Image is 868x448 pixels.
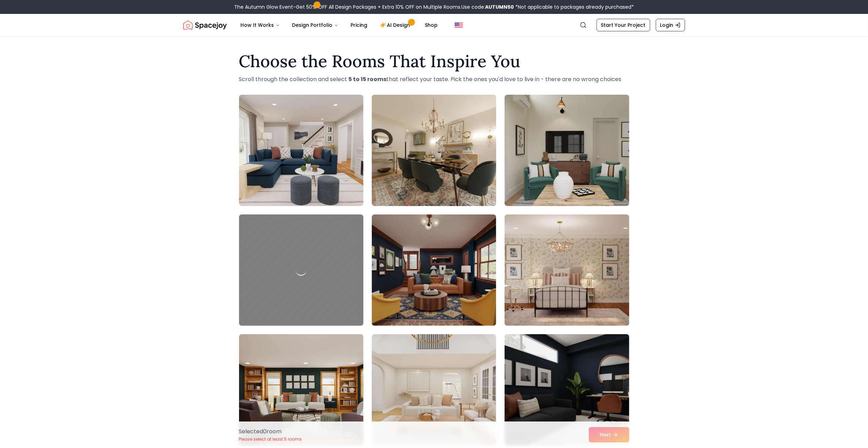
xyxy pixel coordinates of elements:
[183,18,227,32] a: Spacejoy
[656,19,685,31] a: Login
[239,437,302,442] p: Please select at least 5 rooms
[375,18,418,32] a: AI Design
[287,18,344,32] button: Design Portfolio
[455,21,463,29] img: United States
[372,334,496,446] img: Room room-8
[420,18,444,32] a: Shop
[514,3,634,10] span: *Not applicable to packages already purchased*
[505,334,629,446] img: Room room-9
[239,75,629,84] p: Scroll through the collection and select that reflect your taste. Pick the ones you'd love to liv...
[461,3,514,10] span: Use code:
[183,18,227,32] img: Spacejoy Logo
[372,214,496,326] img: Room room-5
[345,18,373,32] a: Pricing
[234,3,634,10] div: The Autumn Glow Event-Get 50% OFF All Design Packages + Extra 10% OFF on Multiple Rooms.
[235,18,285,32] button: How It Works
[349,75,387,83] strong: 5 to 15 rooms
[369,92,499,209] img: Room room-2
[183,14,685,36] nav: Global
[485,3,514,10] b: AUTUMN50
[597,19,650,31] a: Start Your Project
[235,18,444,32] nav: Main
[239,427,302,436] p: Selected 0 room
[239,95,363,206] img: Room room-1
[239,334,363,446] img: Room room-7
[239,53,629,70] h1: Choose the Rooms That Inspire You
[505,95,629,206] img: Room room-3
[505,214,629,326] img: Room room-6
